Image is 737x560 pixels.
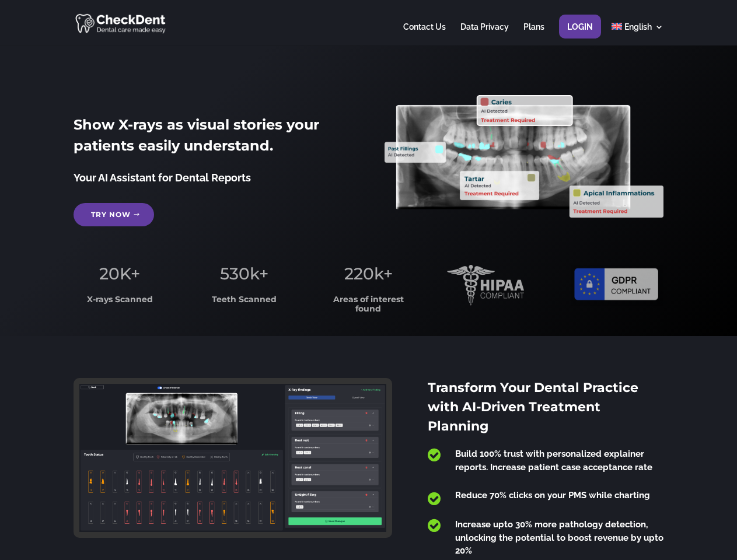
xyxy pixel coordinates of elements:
[99,264,140,283] span: 20K+
[385,95,663,218] img: X_Ray_annotated
[75,12,167,34] img: CheckDent AI
[455,519,663,556] span: Increase upto 30% more pathology detection, unlocking the potential to boost revenue by upto 20%
[74,114,352,162] h2: Show X-rays as visual stories your patients easily understand.
[74,203,154,226] a: Try Now
[455,449,652,473] span: Build 100% trust with personalized explainer reports. Increase patient case acceptance rate
[323,295,415,319] h3: Areas of interest found
[428,518,441,533] span: 
[523,23,544,45] a: Plans
[428,447,441,463] span: 
[567,23,593,45] a: Login
[220,264,268,283] span: 530k+
[428,380,638,434] span: Transform Your Dental Practice with AI-Driven Treatment Planning
[74,171,251,184] span: Your AI Assistant for Dental Reports
[455,490,650,501] span: Reduce 70% clicks on your PMS while charting
[612,23,663,45] a: English
[403,23,446,45] a: Contact Us
[344,264,393,283] span: 220k+
[428,491,441,506] span: 
[460,23,509,45] a: Data Privacy
[624,22,652,32] span: English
